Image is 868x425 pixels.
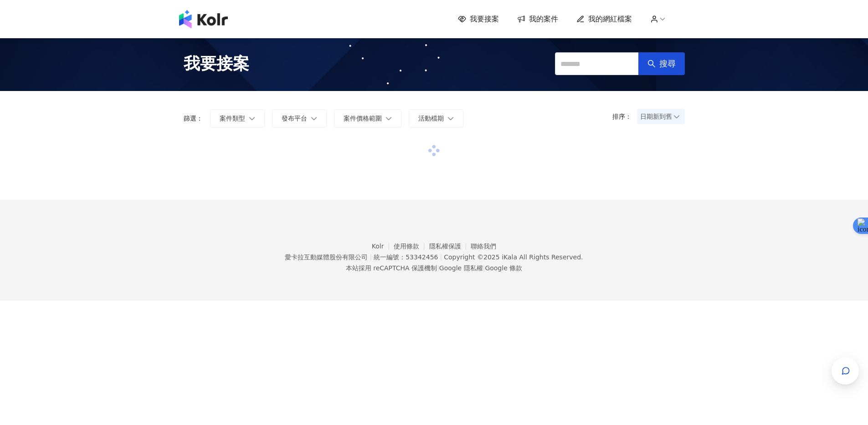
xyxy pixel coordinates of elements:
[344,115,382,122] span: 案件價格範圍
[282,115,307,122] span: 發布平台
[370,253,372,261] span: |
[502,253,517,261] a: iKala
[440,253,442,261] span: |
[272,109,327,127] button: 發布平台
[517,14,558,24] a: 我的案件
[439,264,483,272] a: Google 隱私權
[640,110,682,123] span: 日期新到舊
[485,264,522,272] a: Google 條款
[374,253,438,261] div: 統一編號：53342456
[184,52,249,75] span: 我要接案
[184,115,203,122] p: 篩選：
[638,52,685,75] button: 搜尋
[394,243,429,250] a: 使用條款
[529,14,558,24] span: 我的案件
[483,264,485,272] span: |
[458,14,499,24] a: 我要接案
[372,243,394,250] a: Kolr
[612,113,637,120] p: 排序：
[647,60,656,68] span: search
[409,109,463,127] button: 活動檔期
[437,264,439,272] span: |
[659,59,676,69] span: 搜尋
[179,10,228,28] img: logo
[346,263,522,273] span: 本站採用 reCAPTCHA 保護機制
[444,253,583,261] div: Copyright © 2025 All Rights Reserved.
[588,14,632,24] span: 我的網紅檔案
[429,243,471,250] a: 隱私權保護
[210,109,265,127] button: 案件類型
[334,109,401,127] button: 案件價格範圍
[470,14,499,24] span: 我要接案
[220,115,245,122] span: 案件類型
[418,115,444,122] span: 活動檔期
[576,14,632,24] a: 我的網紅檔案
[285,253,368,261] div: 愛卡拉互動媒體股份有限公司
[471,243,496,250] a: 聯絡我們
